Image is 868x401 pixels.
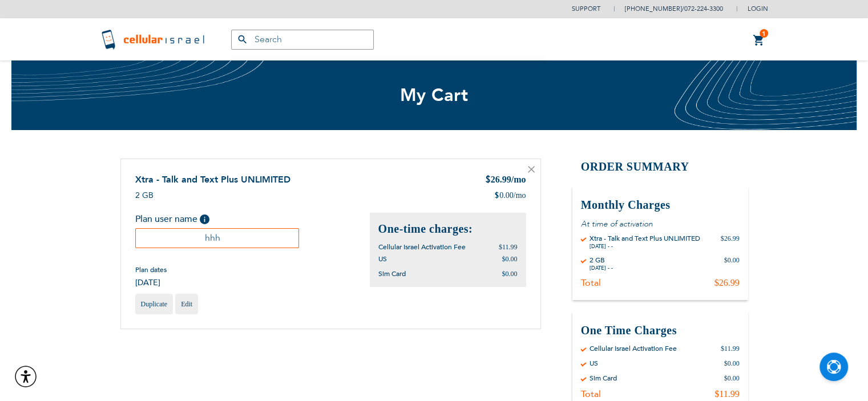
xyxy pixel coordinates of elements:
div: $26.99 [721,234,740,250]
span: 2 GB [135,190,154,201]
span: $ [485,174,491,187]
span: $11.99 [499,243,518,251]
span: Duplicate [141,300,168,308]
span: /mo [514,190,526,201]
div: US [590,359,598,368]
div: 26.99 [485,173,526,187]
h3: One Time Charges [581,323,740,339]
div: 0.00 [494,190,526,201]
input: Search [231,30,374,50]
span: 1 [762,29,766,38]
span: Help [200,214,209,224]
div: Xtra - Talk and Text Plus UNLIMITED [590,234,700,244]
div: $0.00 [724,256,740,272]
a: [PHONE_NUMBER] [625,5,682,13]
span: /mo [511,175,526,184]
div: $11.99 [721,345,740,354]
div: $26.99 [714,278,740,289]
h2: Order Summary [572,159,748,175]
span: $ [494,190,499,201]
div: $11.99 [714,389,739,400]
a: Xtra - Talk and Text Plus UNLIMITED [135,173,290,186]
span: Login [748,5,768,13]
li: / [613,1,723,17]
div: 2 GB [590,256,613,265]
span: My Cart [400,83,469,107]
span: Plan user name [135,213,197,225]
span: $0.00 [502,270,518,278]
div: $0.00 [724,359,740,368]
span: Sim Card [378,269,406,278]
a: Duplicate [135,294,173,314]
div: [DATE] - - [590,244,700,250]
a: 072-224-3300 [684,5,723,13]
div: Total [581,389,601,400]
div: Total [581,278,601,289]
a: Edit [175,294,198,314]
div: Sim Card [590,374,617,383]
div: Cellular Israel Activation Fee [590,345,677,354]
span: [DATE] [135,277,167,288]
a: 1 [753,34,765,47]
h3: Monthly Charges [581,198,740,213]
span: US [378,254,387,264]
div: $0.00 [724,374,740,383]
span: Cellular Israel Activation Fee [378,242,466,252]
a: Support [572,5,600,13]
span: Edit [181,300,192,308]
div: [DATE] - - [590,265,613,272]
p: At time of activation [581,219,740,230]
h2: One-time charges: [378,221,518,237]
span: $0.00 [502,255,518,263]
img: Cellular Israel [100,28,208,51]
span: Plan dates [135,265,167,274]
